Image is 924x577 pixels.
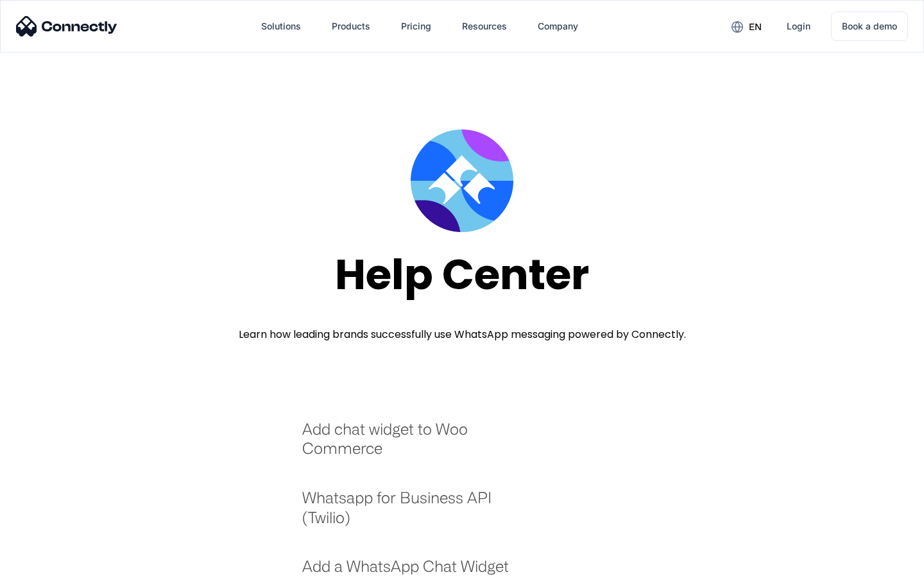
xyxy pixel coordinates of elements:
[462,17,507,35] div: Resources
[452,11,517,42] div: Resources
[776,11,821,42] a: Login
[251,11,311,42] div: Solutions
[302,488,526,540] a: Whatsapp for Business API (Twilio)
[302,419,526,471] a: Add chat widget to Woo Commerce
[26,555,77,573] ul: Language list
[13,555,77,573] aside: Language selected: English
[721,17,771,36] div: en
[527,11,588,42] div: Company
[261,17,301,35] div: Solutions
[391,11,441,42] a: Pricing
[831,12,908,41] a: Book a demo
[787,17,810,35] div: Login
[16,16,117,37] img: Connectly Logo
[239,327,686,342] div: Learn how leading brands successfully use WhatsApp messaging powered by Connectly.
[538,17,578,35] div: Company
[335,251,589,298] div: Help Center
[749,18,762,36] div: en
[321,11,381,42] div: Products
[401,17,431,35] div: Pricing
[332,17,370,35] div: Products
